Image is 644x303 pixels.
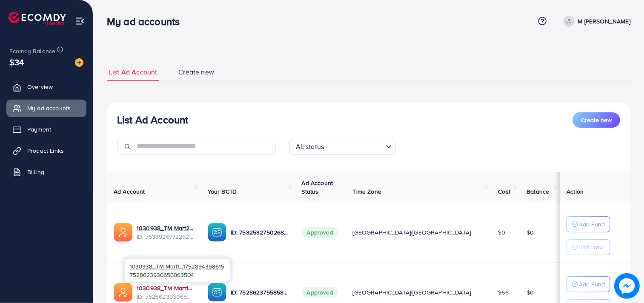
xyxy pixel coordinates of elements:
span: ID: 7528623930656063504 [137,292,194,301]
a: Billing [6,163,86,180]
a: Overview [6,78,86,95]
div: Search for option [289,138,396,155]
a: Payment [6,121,86,138]
p: M [PERSON_NAME] [578,16,630,26]
a: 1030938_TM Mart1_1752894358615 [137,284,194,292]
img: image [75,58,83,67]
img: ic-ba-acc.ded83a64.svg [208,223,226,242]
span: All status [294,140,326,153]
span: Create new [178,67,214,77]
span: Create new [581,116,612,124]
span: Cost [498,187,510,196]
img: image [614,273,640,299]
h3: List Ad Account [117,114,188,126]
img: ic-ads-acc.e4c84228.svg [114,283,132,302]
p: ID: 7528623755858362384 [231,287,288,297]
p: ID: 7532532750268596241 [231,227,288,237]
span: Action [567,187,584,196]
img: ic-ads-acc.e4c84228.svg [114,223,132,242]
p: Withdraw [579,242,604,252]
img: menu [75,16,85,26]
span: Product Links [27,146,64,155]
span: List Ad Account [109,67,157,77]
span: $0 [527,288,534,297]
input: Search for option [326,139,382,153]
span: $0 [498,228,505,237]
span: Ad Account Status [302,179,333,196]
div: <span class='underline'>1030938_TM Mart2_1754129054300</span></br>7533926772262469649 [137,224,194,241]
button: Create new [572,112,620,128]
img: ic-ba-acc.ded83a64.svg [208,283,226,302]
span: Billing [27,168,44,176]
span: [GEOGRAPHIC_DATA]/[GEOGRAPHIC_DATA] [353,288,471,297]
span: Approved [302,227,338,238]
span: Ecomdy Balance [9,47,55,55]
span: Your BC ID [208,187,237,196]
p: Add Fund [579,279,605,289]
button: Add Fund [567,276,610,292]
img: logo [9,12,66,25]
span: Approved [302,287,338,298]
span: Overview [27,83,53,91]
span: [GEOGRAPHIC_DATA]/[GEOGRAPHIC_DATA] [353,228,471,237]
span: Ad Account [114,187,145,196]
a: 1030938_TM Mart2_1754129054300 [137,224,194,232]
span: $66 [498,288,508,297]
button: Withdraw [567,239,610,255]
a: M [PERSON_NAME] [560,16,630,27]
span: 1030938_TM Mart1_1752894358615 [130,262,224,270]
a: My ad accounts [6,100,86,117]
button: Add Fund [567,216,610,232]
span: My ad accounts [27,104,71,112]
span: Time Zone [353,187,381,196]
div: 7528623930656063504 [125,259,230,282]
span: $0 [527,228,534,237]
h3: My ad accounts [107,15,186,28]
span: Balance [527,187,549,196]
span: $34 [9,56,24,68]
a: Product Links [6,142,86,159]
p: Add Fund [579,219,605,229]
span: Payment [27,125,51,134]
span: ID: 7533926772262469649 [137,232,194,241]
